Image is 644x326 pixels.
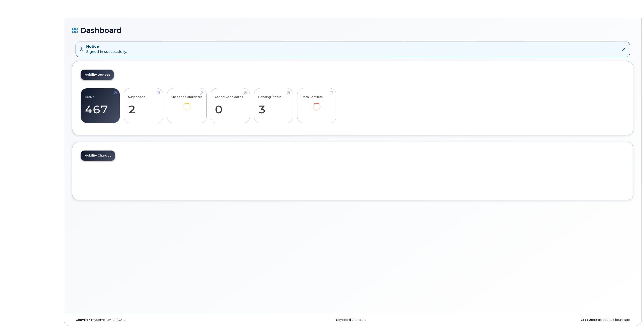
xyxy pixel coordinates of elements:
div: MyServe [DATE]–[DATE] [72,318,259,322]
a: Active 467 [85,91,116,121]
h1: Dashboard [72,26,633,34]
a: Pending Status 3 [258,91,289,121]
a: Keyboard Shortcuts [336,318,366,321]
strong: Notice [86,44,127,49]
a: Suspend Candidates [171,91,203,117]
a: Mobility Charges [81,151,115,161]
strong: Last Update [581,318,601,321]
a: Cancel Candidates 0 [215,91,246,121]
strong: Copyright [76,318,92,321]
div: Signed in successfully. [86,44,127,55]
div: about 23 hours ago [446,318,633,322]
a: Data Conflicts [301,91,332,117]
a: Suspended 2 [128,91,159,121]
a: Mobility Devices [81,70,114,80]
